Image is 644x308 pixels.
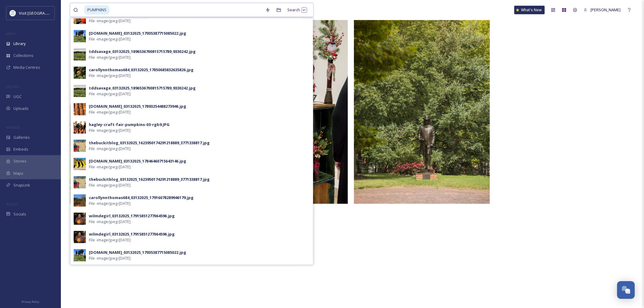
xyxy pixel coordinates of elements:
div: tddsavage_03132025_1896536700815715789_9330242.jpg [89,49,196,54]
a: Privacy Policy [22,298,39,305]
a: What's New [514,6,545,14]
span: File - image/jpeg - [DATE] [89,237,131,243]
img: 0b35009d-02bd-4021-96c2-fe2c39d7dda6.jpg [74,231,86,243]
span: Media Centres [13,65,40,70]
img: download%20%281%29.jpeg [10,10,16,16]
span: Socials [13,211,26,217]
img: 673d93e7-cf0f-4602-addf-e933f1f18168.jpg [74,103,86,115]
span: File - image/jpeg - [DATE] [89,73,131,79]
span: Galleries [13,135,30,140]
button: Open Chat [617,281,635,299]
span: COLLECT [6,84,19,89]
span: File - image/jpeg - [DATE] [89,109,131,115]
div: carollynnthomas684_03132025_17916078289946179.jpg [89,195,194,201]
span: Embeds [13,146,28,152]
img: bcc1cc59-394b-456b-a2a4-59cc99583f89.jpg [74,176,86,188]
div: [DOMAIN_NAME]_03132025_17846460715643146.jpg [89,158,186,164]
img: 13b37700-610b-4e98-800b-07822b58d3f4.jpg [74,194,86,207]
span: [PERSON_NAME] [591,7,621,12]
span: File - image/jpeg - [DATE] [89,219,131,225]
div: carollynnthomas684_03132025_17850685832635826.jpg [89,67,194,73]
span: File - image/jpeg - [DATE] [89,91,131,97]
div: Search [284,4,310,16]
img: 8dd0c37c-827d-49ce-9876-e70111fcacfe.jpg [74,67,86,79]
div: hagley-craft-fair-pumpkins-03-rgb9.JPG [89,122,170,128]
img: e2c78d6e-32c5-4639-8c7a-fc1afb69cd51.jpg [74,85,86,97]
div: wilmdegirl_03132025_17915851277064596.jpg [89,213,175,219]
div: [DOMAIN_NAME]_03132025_17935387715085022.jpg [89,250,186,255]
span: Collections [13,53,33,58]
span: You've reached the end [70,208,114,213]
span: MEDIA [6,31,17,36]
a: [PERSON_NAME] [581,4,624,16]
span: SnapLink [13,182,30,188]
span: Visit [GEOGRAPHIC_DATA] [19,10,66,16]
span: File - image/jpeg - [DATE] [89,182,131,188]
img: 093a5394-4671-4882-8de1-2efc09632f12.jpg [74,140,86,152]
span: File - image/jpeg - [DATE] [89,18,131,24]
img: a5bb9677-f936-4dbc-b20e-299313ef86af.jpg [74,30,86,42]
span: File - image/jpeg - [DATE] [89,255,131,261]
span: UGC [13,94,22,100]
div: [DOMAIN_NAME]_03132025_17893254488273946.jpg [89,103,186,109]
img: 02b5a616-7b4c-4d9c-b22a-993612007e17.jpg [74,249,86,261]
span: File - image/jpeg - [DATE] [89,36,131,42]
span: WIDGETS [6,125,20,130]
span: PUMPKINS [84,5,110,14]
span: Maps [13,170,23,176]
span: Privacy Policy [22,300,39,304]
div: wilmdegirl_03132025_17915851277064596.jpg [89,231,175,237]
img: 2891278a-6c60-4084-92d4-e8bba346376f.jpg [74,48,86,61]
span: Stories [13,158,26,164]
span: SOCIALS [6,202,18,206]
div: thebuckitblog_03132025_1623950174291218889_3771338817.jpg [89,140,210,146]
div: tddsavage_03132025_1896536700815715789_9330242.jpg [89,85,196,91]
span: File - image/jpeg - [DATE] [89,128,131,133]
span: File - image/jpeg - [DATE] [89,201,131,206]
img: 5e06b6a8-ef7f-4d70-80b6-5a392ba65506.jpg [74,158,86,170]
span: Library [13,41,26,47]
img: 04318844-0c34-4cfc-b950-153e0bfc77f4.jpg [74,213,86,225]
span: File - image/jpeg - [DATE] [89,146,131,152]
div: [DOMAIN_NAME]_03132025_17935387715085022.jpg [89,30,186,36]
div: thebuckitblog_03132025_1623950174291218889_3771338817.jpg [89,177,210,182]
span: File - image/jpeg - [DATE] [89,164,131,170]
img: 9e46776d-1228-4e80-b324-0d2d3c607ea9.jpg [74,121,86,134]
span: Uploads [13,106,29,111]
span: File - image/jpeg - [DATE] [89,54,131,60]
